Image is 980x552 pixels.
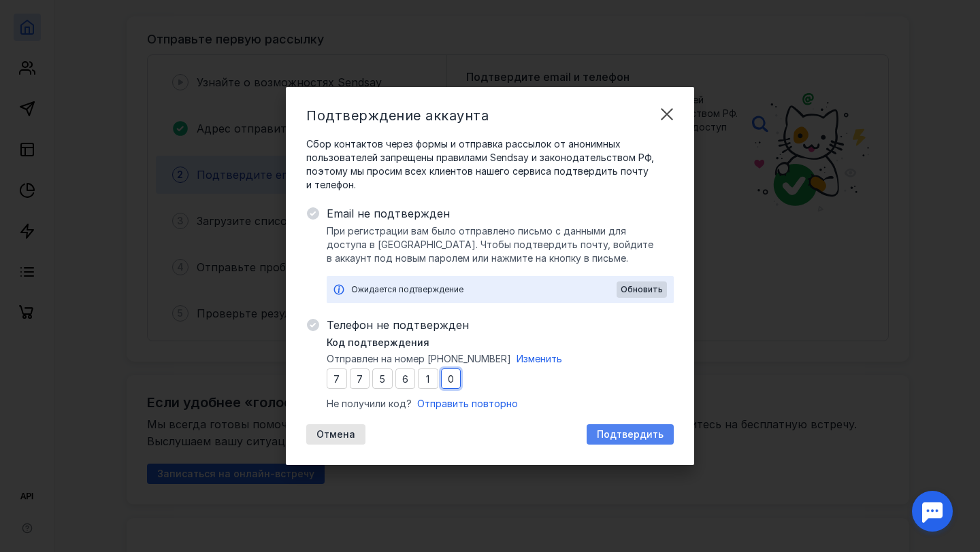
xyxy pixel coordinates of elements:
button: Отправить повторно [417,397,518,411]
button: Обновить [617,281,667,298]
input: 0 [418,368,438,389]
span: Сбор контактов через формы и отправка рассылок от анонимных пользователей запрещены правилами Sen... [306,137,674,192]
span: Телефон не подтвержден [327,317,674,333]
button: Подтвердить [587,424,674,445]
span: Отправлен на номер [PHONE_NUMBER] [327,352,511,366]
span: Обновить [621,285,663,294]
input: 0 [395,368,416,389]
div: Ожидается подтверждение [351,283,617,296]
input: 0 [350,368,370,389]
span: Не получили код? [327,397,412,411]
span: Подтвердить [597,429,664,441]
span: Отправить повторно [417,398,518,409]
input: 0 [327,368,347,389]
span: Подтверждение аккаунта [306,107,489,124]
button: Изменить [517,352,562,366]
button: Отмена [306,424,365,445]
span: Отмена [316,429,355,441]
span: Код подтверждения [327,336,429,349]
input: 0 [372,368,393,389]
span: Изменить [517,353,562,364]
span: Email не подтвержден [327,205,674,222]
span: При регистрации вам было отправлено письмо с данными для доступа в [GEOGRAPHIC_DATA]. Чтобы подтв... [327,224,674,265]
input: 0 [441,368,461,389]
